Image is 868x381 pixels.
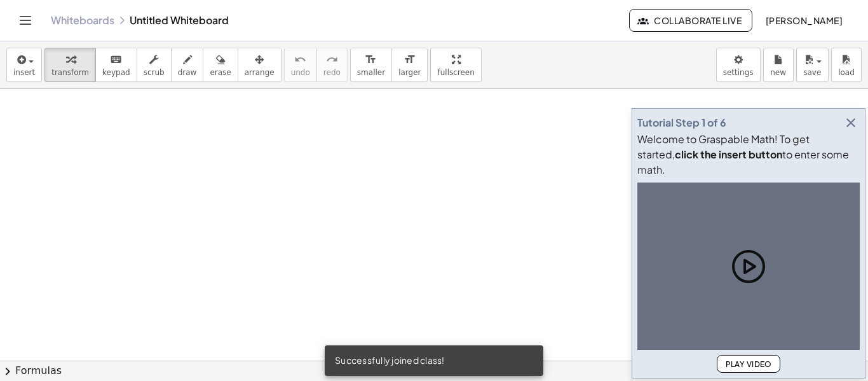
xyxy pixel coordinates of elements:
[284,48,317,82] button: undoundo
[796,48,829,82] button: save
[755,9,853,32] button: [PERSON_NAME]
[210,68,231,77] span: erase
[110,52,122,67] i: keyboard
[717,355,780,373] button: Play Video
[723,68,754,77] span: settings
[725,359,772,369] span: Play Video
[637,115,726,130] div: Tutorial Step 1 of 6
[51,14,114,27] a: Whiteboards
[238,48,281,82] button: arrange
[15,10,36,31] button: Toggle navigation
[770,68,786,77] span: new
[675,148,782,161] b: click the insert button
[365,52,377,67] i: format_size
[291,68,310,77] span: undo
[765,15,843,26] span: [PERSON_NAME]
[350,48,392,82] button: format_sizesmaller
[763,48,794,82] button: new
[838,68,855,77] span: load
[323,68,341,77] span: redo
[102,68,130,77] span: keypad
[629,9,752,32] button: Collaborate Live
[51,68,89,77] span: transform
[294,52,306,67] i: undo
[831,48,862,82] button: load
[391,48,428,82] button: format_sizelarger
[203,48,238,82] button: erase
[144,68,165,77] span: scrub
[44,48,96,82] button: transform
[437,68,474,77] span: fullscreen
[325,345,543,376] div: Successfully joined class!
[178,68,197,77] span: draw
[403,52,416,67] i: format_size
[6,48,42,82] button: insert
[326,52,338,67] i: redo
[137,48,172,82] button: scrub
[357,68,385,77] span: smaller
[95,48,137,82] button: keyboardkeypad
[398,68,421,77] span: larger
[803,68,821,77] span: save
[716,48,761,82] button: settings
[13,68,35,77] span: insert
[316,48,348,82] button: redoredo
[430,48,481,82] button: fullscreen
[245,68,275,77] span: arrange
[637,132,860,177] div: Welcome to Graspable Math! To get started, to enter some math.
[640,15,742,26] span: Collaborate Live
[171,48,204,82] button: draw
